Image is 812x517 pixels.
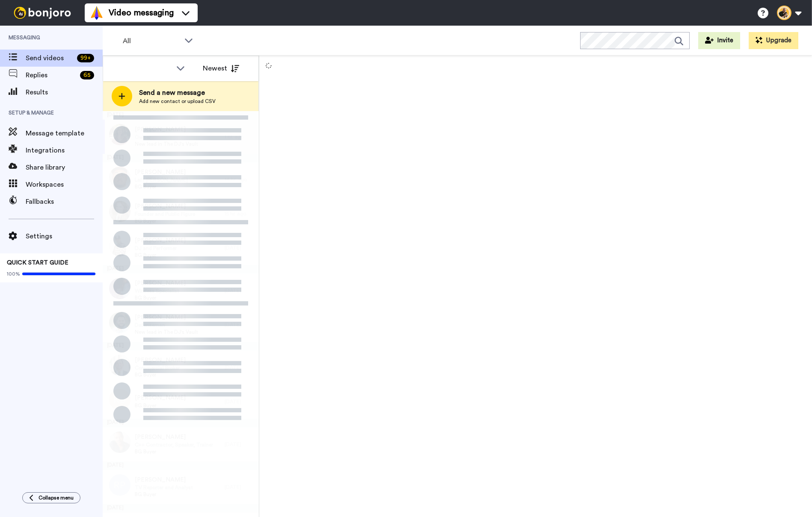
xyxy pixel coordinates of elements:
span: BG Buyer [135,402,186,409]
img: c4db5d89-67b2-46d4-917a-19c9d0d8b0c0.jpg [109,235,130,256]
span: Left [PERSON_NAME] [135,176,188,183]
img: 12c40a23-acbe-4c06-9070-4641cc7b9f3a.jpg [109,278,130,299]
div: [DATE] [103,342,259,350]
span: Replies [26,70,77,80]
img: rp.png [109,474,130,496]
button: Invite [698,32,740,49]
span: BG Buyer [135,448,213,455]
div: [DATE] [103,504,259,513]
span: Send videos [26,53,74,63]
div: [DATE] [103,419,259,427]
div: [DATE] [225,287,255,294]
span: Defenseman [135,322,198,329]
img: 2002179a-e088-4298-a2d8-c346487d2902.jpg [109,201,130,222]
div: [DATE] [225,321,255,328]
span: [PERSON_NAME] [135,433,213,441]
span: QUICK START GUIDE [7,260,68,266]
span: All [123,36,180,46]
span: [PERSON_NAME] [135,202,195,211]
span: Message template [26,128,103,138]
div: [DATE] [103,265,259,273]
span: C++ Contractor, Speaker, Trainer [135,441,213,448]
span: BG Buyer [135,294,186,301]
span: Results [26,87,103,97]
span: Video messaging [109,7,174,19]
div: [DATE] [225,441,255,448]
img: c87f13bb-5604-46ef-aa92-3598e6181438.jpg [109,312,130,333]
span: Commercial Broker [135,364,186,371]
span: Send a new message [139,88,216,98]
span: New lead in The DJ's Vault [135,329,198,335]
span: [PERSON_NAME] [135,476,193,484]
span: Settings [26,231,103,241]
span: [PERSON_NAME] [135,125,198,134]
span: Fallbacks [26,197,103,207]
span: BG Buyer [135,183,188,190]
span: TV Reporter and Analyst [135,484,193,491]
span: Integrations [26,145,103,156]
div: 15 hr. ago [225,210,255,217]
span: [PERSON_NAME] [135,236,186,245]
div: [DATE] [103,111,259,120]
span: BG Buyer [135,491,193,498]
span: New lead in The DJ's Vault [135,141,198,147]
span: DJ and Performer [135,245,186,252]
span: [PERSON_NAME] [135,279,186,288]
span: 100% [7,270,20,277]
img: 71d5838a-188a-4828-ac82-379074befe52.jpg [109,167,130,188]
div: [DATE] [225,484,255,491]
img: vm-color.svg [90,6,104,20]
span: Share library [26,162,103,173]
span: [PERSON_NAME] [135,356,186,364]
span: Founder and Public Figure [135,211,195,217]
button: Newest [196,60,246,77]
span: Owner [135,134,198,141]
div: 65 [80,71,94,79]
span: BG Buyer [135,217,195,224]
div: [DATE] [225,244,255,251]
button: Collapse menu [22,492,80,503]
div: [DATE] [103,461,259,470]
img: 9999471e-efe8-4aed-891f-cc2f3bfef0d9.jpg [109,432,130,453]
img: bj-logo-header-white.svg [10,7,74,19]
img: kb.png [109,389,130,410]
div: 1 hr. ago [225,133,255,140]
div: [DATE] [103,154,259,162]
img: e4844583-d6b1-4b6c-8045-b27e633379d9.jpg [109,124,130,145]
div: 99 + [77,54,94,62]
span: Add new contact or upload CSV [139,98,216,105]
span: BG Buyer [135,371,186,378]
span: Collapse menu [39,494,74,501]
img: 2fc6050f-9bf1-4dbd-8357-5efe9b57965f.jpg [109,355,130,376]
span: [PERSON_NAME] [135,168,188,176]
span: [PERSON_NAME] [135,394,186,402]
span: Workspaces [26,179,103,190]
span: [PERSON_NAME] [135,313,198,322]
span: BG Buyer [135,252,186,258]
div: 14 hr. ago [225,176,255,183]
div: [DATE] [225,364,255,371]
span: Wireless Specialist [135,288,186,294]
button: Upgrade [749,32,798,49]
div: [DATE] [225,398,255,405]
